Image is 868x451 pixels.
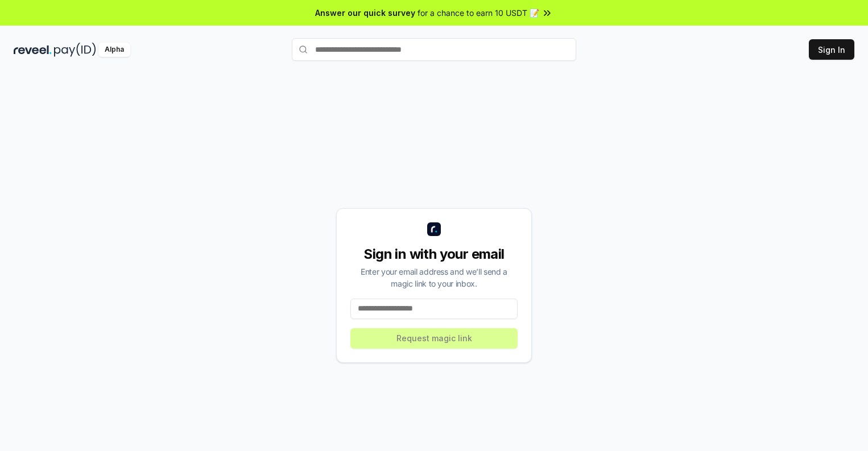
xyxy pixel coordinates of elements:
[98,43,130,57] div: Alpha
[427,222,441,236] img: logo_small
[809,39,854,60] button: Sign In
[14,43,52,57] img: reveel_dark
[350,245,518,263] div: Sign in with your email
[54,43,96,57] img: pay_id
[418,7,539,19] span: for a chance to earn 10 USDT 📝
[350,266,518,289] div: Enter your email address and we’ll send a magic link to your inbox.
[315,7,415,19] span: Answer our quick survey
